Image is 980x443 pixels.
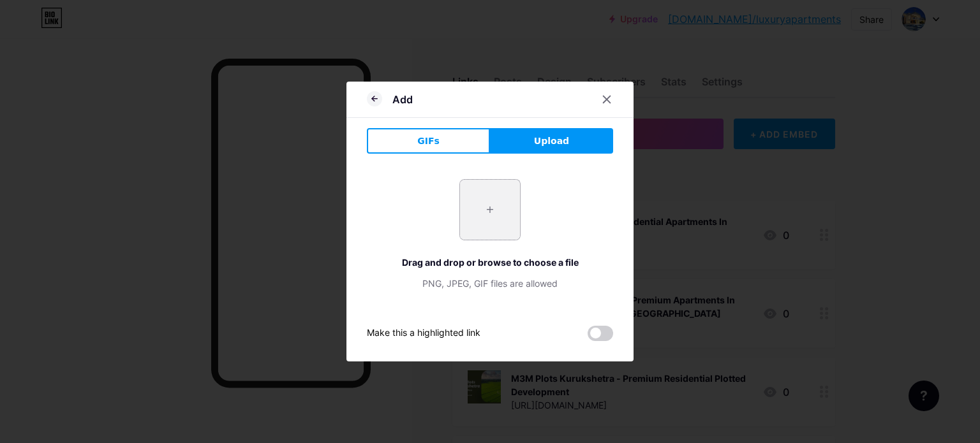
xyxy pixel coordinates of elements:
div: Add [392,92,413,107]
button: Upload [490,128,613,154]
div: Drag and drop or browse to choose a file [367,256,613,269]
span: GIFs [417,134,440,148]
div: PNG, JPEG, GIF files are allowed [367,277,613,290]
div: Make this a highlighted link [367,326,480,341]
span: Upload [534,134,569,148]
button: GIFs [367,128,490,154]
